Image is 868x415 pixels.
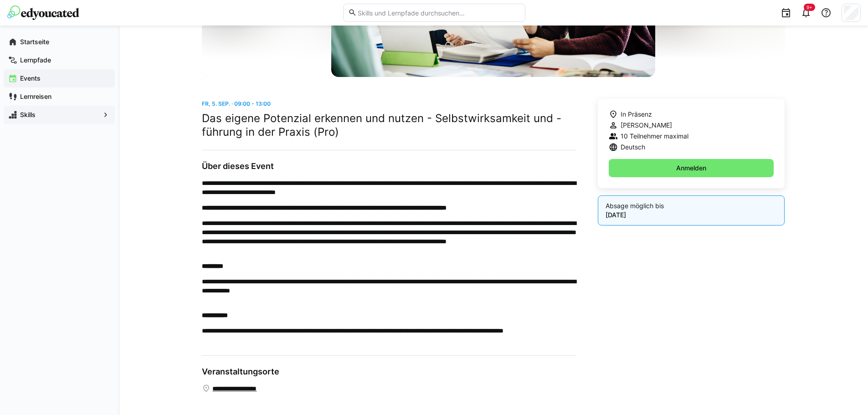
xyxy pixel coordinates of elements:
h3: Über dieses Event [202,161,576,171]
input: Skills und Lernpfade durchsuchen… [357,9,520,17]
span: [PERSON_NAME] [621,121,672,130]
p: [DATE] [606,210,777,220]
p: Absage möglich bis [606,201,777,210]
span: 9+ [806,5,812,10]
button: Anmelden [609,159,774,177]
span: Anmelden [675,164,708,173]
h2: Das eigene Potenzial erkennen und nutzen - Selbstwirksamkeit und -führung in der Praxis (Pro) [202,112,576,139]
span: In Präsenz [621,110,652,119]
h3: Veranstaltungsorte [202,367,576,377]
span: Fr, 5. Sep. · 09:00 - 13:00 [202,100,271,107]
span: Deutsch [621,143,645,152]
span: 10 Teilnehmer maximal [621,132,688,141]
